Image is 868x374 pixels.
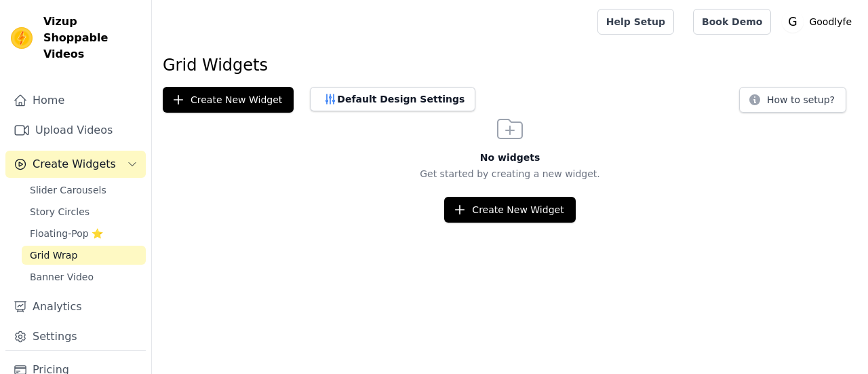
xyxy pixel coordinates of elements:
[739,87,846,113] button: How to setup?
[163,54,857,76] h1: Grid Widgets
[22,181,146,200] a: Slider Carousels
[5,293,146,320] a: Analytics
[739,96,846,109] a: How to setup?
[22,267,146,286] a: Banner Video
[444,197,575,223] button: Create New Widget
[152,151,868,164] h3: No widgets
[5,151,146,178] button: Create Widgets
[163,87,294,113] button: Create New Widget
[782,10,857,34] button: G Goodlyfe
[152,167,868,181] p: Get started by creating a new widget.
[30,270,94,284] span: Banner Video
[310,87,475,111] button: Default Design Settings
[22,202,146,221] a: Story Circles
[33,156,116,172] span: Create Widgets
[5,323,146,350] a: Settings
[693,9,771,35] a: Book Demo
[22,224,146,243] a: Floating-Pop ⭐
[30,205,90,219] span: Story Circles
[11,27,33,49] img: Vizup
[5,87,146,114] a: Home
[804,10,857,34] p: Goodlyfe
[43,14,140,62] span: Vizup Shoppable Videos
[30,227,103,240] span: Floating-Pop ⭐
[5,117,146,144] a: Upload Videos
[30,248,77,262] span: Grid Wrap
[789,15,797,29] text: G
[22,246,146,265] a: Grid Wrap
[30,183,106,197] span: Slider Carousels
[597,9,674,35] a: Help Setup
